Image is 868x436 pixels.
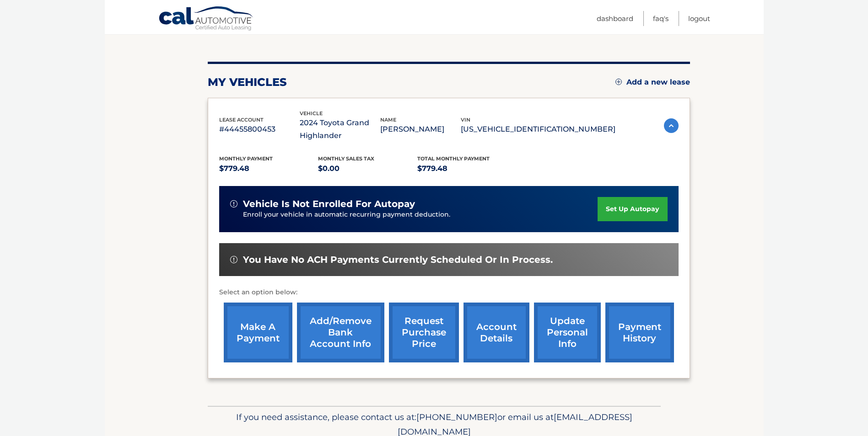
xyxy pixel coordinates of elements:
[464,303,529,362] a: account details
[300,110,323,117] span: vehicle
[416,412,497,422] span: [PHONE_NUMBER]
[605,303,674,362] a: payment history
[243,254,553,266] span: You have no ACH payments currently scheduled or in process.
[653,11,669,26] a: FAQ's
[461,123,615,136] p: [US_VEHICLE_IDENTIFICATION_NUMBER]
[219,287,679,298] p: Select an option below:
[219,155,273,162] span: Monthly Payment
[534,303,601,362] a: update personal info
[615,79,622,85] img: add.svg
[297,303,384,362] a: Add/Remove bank account info
[243,210,598,220] p: Enroll your vehicle in automatic recurring payment deduction.
[230,256,237,263] img: alert-white.svg
[389,303,459,362] a: request purchase price
[615,78,690,87] a: Add a new lease
[243,198,415,210] span: vehicle is not enrolled for autopay
[208,75,287,89] h2: my vehicles
[224,303,292,362] a: make a payment
[598,197,667,221] a: set up autopay
[597,11,633,26] a: Dashboard
[380,123,461,136] p: [PERSON_NAME]
[461,117,470,123] span: vin
[219,123,300,136] p: #44455800453
[688,11,710,26] a: Logout
[230,200,237,207] img: alert-white.svg
[219,117,264,123] span: lease account
[664,118,679,133] img: accordion-active.svg
[158,6,254,32] a: Cal Automotive
[417,162,517,175] p: $779.48
[318,155,374,162] span: Monthly sales Tax
[318,162,417,175] p: $0.00
[380,117,396,123] span: name
[300,117,380,142] p: 2024 Toyota Grand Highlander
[417,155,490,162] span: Total Monthly Payment
[219,162,318,175] p: $779.48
